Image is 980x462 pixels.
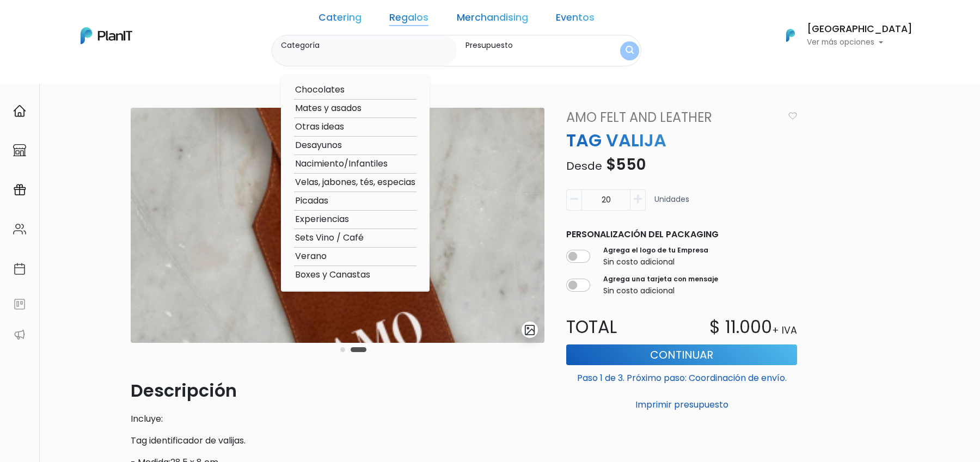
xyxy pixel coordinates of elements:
img: people-662611757002400ad9ed0e3c099ab2801c6687ba6c219adb57efc949bc21e19d.svg [13,223,26,236]
label: Agrega el logo de tu Empresa [603,245,708,255]
img: gallery-light [524,324,536,336]
button: PlanIt Logo [GEOGRAPHIC_DATA] Ver más opciones [772,21,912,50]
p: Sin costo adicional [603,256,708,268]
span: $550 [606,154,646,175]
img: heart_icon [788,112,797,120]
option: Mates y asados [294,102,416,115]
div: ¿Necesitás ayuda? [56,10,157,32]
button: Imprimir presupuesto [566,396,797,414]
a: Regalos [389,13,428,26]
img: search_button-432b6d5273f82d61273b3651a40e1bd1b912527efae98b1b7a1b2c0702e16a8d.svg [626,46,634,56]
p: Total [560,314,682,340]
p: + IVA [772,323,797,337]
h6: [GEOGRAPHIC_DATA] [807,24,912,34]
img: partners-52edf745621dab592f3b2c58e3bca9d71375a7ef29c3b500c9f145b62cc070d4.svg [13,328,26,341]
p: Tag identificador de valijas. [131,434,544,447]
div: Carousel Pagination [338,343,369,356]
button: Carousel Page 2 (Current Slide) [351,347,366,352]
p: Sin costo adicional [603,285,718,297]
a: Eventos [556,13,595,26]
option: Picadas [294,194,416,208]
option: Experiencias [294,213,416,226]
a: Catering [318,13,362,26]
option: Sets Vino / Café [294,231,416,245]
img: Captura_de_pantalla_2025-08-27_151529.png [131,108,544,343]
p: Unidades [654,194,689,215]
label: Categoría [281,40,452,51]
span: Desde [566,158,602,174]
img: calendar-87d922413cdce8b2cf7b7f5f62616a5cf9e4887200fb71536465627b3292af00.svg [13,262,26,275]
img: feedback-78b5a0c8f98aac82b08bfc38622c3050aee476f2c9584af64705fc4e61158814.svg [13,298,26,311]
option: Desayunos [294,139,416,152]
button: Continuar [566,344,797,365]
p: TAG VALIJA [560,127,804,153]
img: home-e721727adea9d79c4d83392d1f703f7f8bce08238fde08b1acbfd93340b81755.svg [13,104,26,118]
label: Presupuesto [465,40,600,51]
option: Chocolates [294,83,416,97]
img: PlanIt Logo [779,23,803,47]
img: marketplace-4ceaa7011d94191e9ded77b95e3339b90024bf715f7c57f8cf31f2d8c509eaba.svg [13,144,26,157]
a: Merchandising [457,13,528,26]
img: PlanIt Logo [81,27,132,44]
option: Nacimiento/Infantiles [294,157,416,171]
option: Otras ideas [294,120,416,134]
p: Descripción [131,378,544,404]
a: Amo Felt and Leather [560,108,783,127]
button: Carousel Page 1 [340,347,345,352]
p: Incluye: [131,412,544,426]
option: Verano [294,250,416,263]
img: campaigns-02234683943229c281be62815700db0a1741e53638e28bf9629b52c665b00959.svg [13,183,26,196]
label: Agrega una tarjeta con mensaje [603,274,718,284]
p: $ 11.000 [709,314,772,340]
p: Paso 1 de 3. Próximo paso: Coordinación de envío. [566,367,797,385]
p: Ver más opciones [807,39,912,46]
option: Boxes y Canastas [294,268,416,282]
p: Personalización del packaging [566,228,797,241]
option: Velas, jabones, tés, especias [294,176,416,189]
